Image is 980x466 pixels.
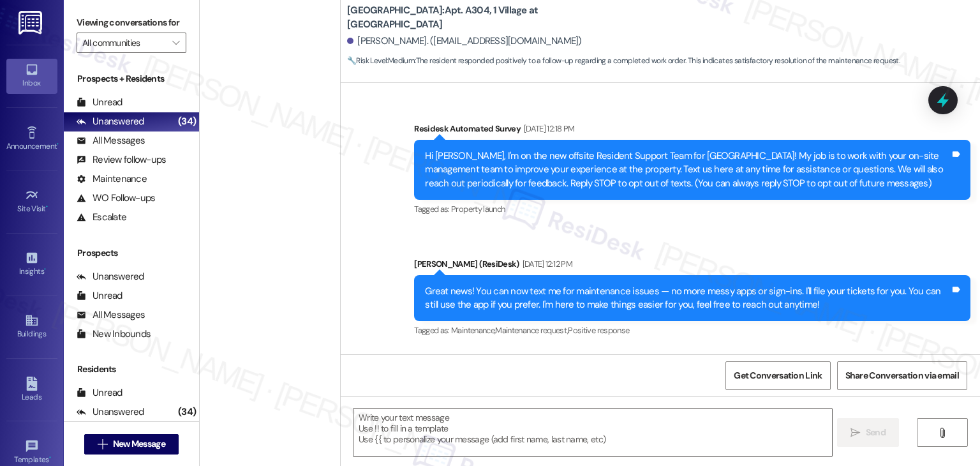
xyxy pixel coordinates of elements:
[175,112,199,132] div: (34)
[6,247,57,282] a: Insights •
[495,325,568,336] span: Maintenance request ,
[77,153,166,167] div: Review follow-ups
[46,202,48,211] span: •
[568,325,629,336] span: Positive response
[425,285,950,312] div: Great news! You can now text me for maintenance issues — no more messy apps or sign-ins. I'll fil...
[414,257,970,275] div: [PERSON_NAME] (ResiDesk)
[77,289,122,303] div: Unread
[845,369,959,382] span: Share Conversation via email
[77,172,147,186] div: Maintenance
[837,361,967,390] button: Share Conversation via email
[6,310,57,344] a: Buildings
[6,59,57,93] a: Inbox
[837,418,899,447] button: Send
[64,363,199,376] div: Residents
[414,200,970,218] div: Tagged as:
[347,54,900,68] span: : The resident responded positively to a follow-up regarding a completed work order. This indicat...
[175,402,199,422] div: (34)
[937,428,947,438] i: 
[414,122,970,140] div: Residesk Automated Survey
[64,246,199,260] div: Prospects
[77,405,144,419] div: Unanswered
[84,434,179,455] button: New Message
[77,308,145,322] div: All Messages
[866,426,886,439] span: Send
[44,265,46,274] span: •
[113,437,165,451] span: New Message
[414,321,970,340] div: Tagged as:
[98,439,107,449] i: 
[347,4,602,31] b: [GEOGRAPHIC_DATA]: Apt. A304, 1 Village at [GEOGRAPHIC_DATA]
[77,115,144,128] div: Unanswered
[77,96,122,109] div: Unread
[77,211,126,224] div: Escalate
[734,369,822,382] span: Get Conversation Link
[19,11,45,34] img: ResiDesk Logo
[64,72,199,86] div: Prospects + Residents
[57,140,59,149] span: •
[77,270,144,283] div: Unanswered
[451,204,505,214] span: Property launch
[725,361,830,390] button: Get Conversation Link
[77,327,151,341] div: New Inbounds
[519,257,572,271] div: [DATE] 12:12 PM
[6,184,57,219] a: Site Visit •
[425,149,950,190] div: Hi [PERSON_NAME], I'm on the new offsite Resident Support Team for [GEOGRAPHIC_DATA]! My job is t...
[172,38,179,48] i: 
[49,453,51,462] span: •
[347,56,415,66] strong: 🔧 Risk Level: Medium
[850,428,860,438] i: 
[521,122,574,135] div: [DATE] 12:18 PM
[77,134,145,147] div: All Messages
[77,386,122,400] div: Unread
[77,13,186,33] label: Viewing conversations for
[77,192,155,205] div: WO Follow-ups
[451,325,495,336] span: Maintenance ,
[6,373,57,407] a: Leads
[82,33,166,53] input: All communities
[347,34,582,48] div: [PERSON_NAME]. ([EMAIL_ADDRESS][DOMAIN_NAME])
